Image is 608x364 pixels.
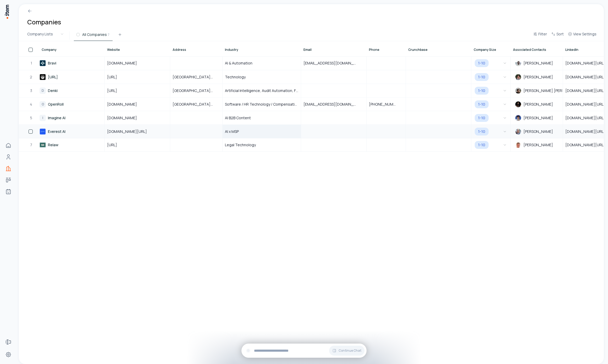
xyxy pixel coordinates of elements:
[369,48,379,52] span: Phone
[107,115,143,121] span: [DOMAIN_NAME]
[303,48,312,52] span: Email
[241,344,367,358] div: Continue Chat
[173,48,186,52] span: Address
[107,129,153,134] span: [DOMAIN_NAME][URL]
[107,102,143,107] span: [DOMAIN_NAME]
[40,101,46,107] div: O
[225,61,252,66] span: AI & Automation
[225,88,299,93] span: Artificial Intelligence, Audit Automation, Financial Compliance
[566,31,599,40] button: View Settings
[108,32,109,37] span: 7
[515,142,521,148] img: Christopher Green
[523,116,553,120] span: [PERSON_NAME]
[515,115,521,121] img: Neo Lee
[40,60,46,66] img: Bravi
[40,111,104,124] a: IImagine AI
[107,88,123,93] span: [URL]
[515,101,521,107] img: Mattias Lindell
[173,74,220,80] span: [GEOGRAPHIC_DATA], [GEOGRAPHIC_DATA], [GEOGRAPHIC_DATA]
[408,48,428,52] span: Crunchbase
[225,74,246,80] span: Technology
[40,125,104,138] a: Everest AI
[515,128,521,135] img: Spencer McKee
[549,31,566,40] button: Sort
[3,163,14,174] a: Companies
[3,349,14,360] a: Settings
[173,88,220,93] span: [GEOGRAPHIC_DATA], [GEOGRAPHIC_DATA], [GEOGRAPHIC_DATA]
[513,48,546,52] span: Associated Contacts
[107,142,123,148] span: [URL]
[225,115,251,121] span: AI B2B Content
[474,48,496,52] span: Company Size
[30,115,33,121] span: 5
[3,186,14,197] a: Agents
[225,129,239,134] span: AI x MSP
[4,4,9,19] img: Item Brain Logo
[329,346,364,356] button: Continue Chat
[303,102,364,107] span: [EMAIL_ADDRESS][DOMAIN_NAME]
[40,98,104,111] a: OOpenRoll
[30,74,33,80] span: 2
[27,18,61,26] h1: Companies
[3,175,14,185] a: deals
[523,75,553,79] span: [PERSON_NAME]
[225,142,256,148] span: Legal Technology
[523,88,583,93] span: [PERSON_NAME] [PERSON_NAME]
[556,31,564,37] span: Sort
[573,31,596,37] span: View Settings
[30,142,33,148] span: 7
[3,140,14,151] a: Home
[538,31,547,37] span: Filter
[515,60,521,66] img: Anas Bouassami
[3,337,14,347] a: Forms
[225,102,299,107] span: Software / HR Technology / Compensation Analytics
[30,88,33,93] span: 3
[40,128,46,135] img: Everest AI
[531,31,549,40] button: Filter
[40,74,46,80] img: PatentWatch.ai
[40,57,104,70] a: Bravi
[40,70,104,83] a: [URL]
[3,152,14,162] a: Contacts
[42,48,57,52] span: Company
[31,61,33,66] span: 1
[339,349,361,353] span: Continue Chat
[303,61,364,66] span: [EMAIL_ADDRESS][DOMAIN_NAME]
[40,142,46,148] img: Relaw
[523,61,553,66] span: [PERSON_NAME]
[515,74,521,80] img: Alex Stroe
[40,139,104,151] a: Relaw
[74,31,113,41] button: All Companies7
[40,84,104,97] a: DDenki
[523,143,553,147] span: [PERSON_NAME]
[515,88,521,94] img: David Jin Li
[107,74,123,80] span: [URL]
[30,102,33,107] span: 4
[40,88,46,94] div: D
[523,129,553,134] span: [PERSON_NAME]
[82,32,107,37] span: All Companies
[173,102,220,107] span: [GEOGRAPHIC_DATA], [GEOGRAPHIC_DATA]
[369,102,403,107] span: [PHONE_NUMBER]
[107,48,120,52] span: Website
[565,48,578,52] span: LinkedIn
[40,115,46,121] div: I
[523,102,553,107] span: [PERSON_NAME]
[107,61,143,66] span: [DOMAIN_NAME]
[225,48,238,52] span: Industry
